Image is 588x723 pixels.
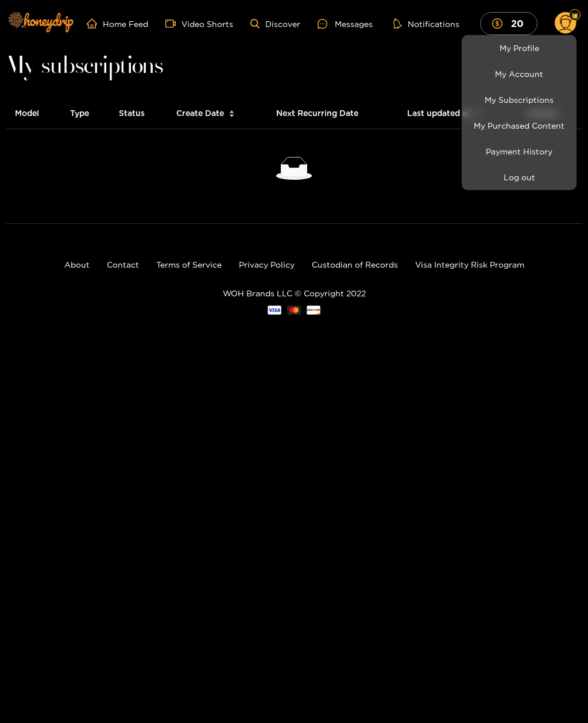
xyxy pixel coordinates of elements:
a: My Profile [465,38,574,58]
button: Log out [465,167,574,187]
a: Payment History [465,141,574,161]
a: My Account [465,64,574,84]
a: My Subscriptions [465,90,574,110]
a: My Purchased Content [465,115,574,136]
